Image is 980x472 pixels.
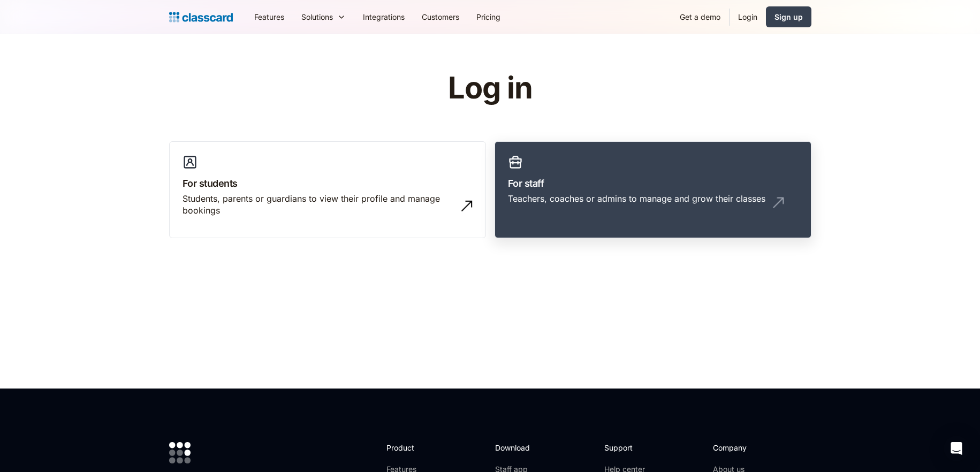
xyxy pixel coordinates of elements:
div: Students, parents or guardians to view their profile and manage bookings [183,193,451,217]
div: Solutions [293,5,354,29]
a: home [169,10,233,25]
a: Login [730,5,766,29]
a: For staffTeachers, coaches or admins to manage and grow their classes [495,141,811,239]
h2: Support [604,442,648,453]
a: For studentsStudents, parents or guardians to view their profile and manage bookings [169,141,486,239]
a: Sign up [766,6,811,27]
div: Solutions [301,11,333,22]
a: Customers [413,5,468,29]
a: Pricing [468,5,509,29]
div: Teachers, coaches or admins to manage and grow their classes [508,193,765,204]
h3: For staff [508,176,798,191]
h2: Company [713,442,784,453]
h2: Product [386,442,444,453]
h3: For students [183,176,473,191]
div: Open Intercom Messenger [944,436,969,461]
a: Get a demo [671,5,729,29]
h2: Download [495,442,539,453]
h1: Log in [320,72,660,105]
div: Sign up [774,11,803,22]
a: Features [246,5,293,29]
a: Integrations [354,5,413,29]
